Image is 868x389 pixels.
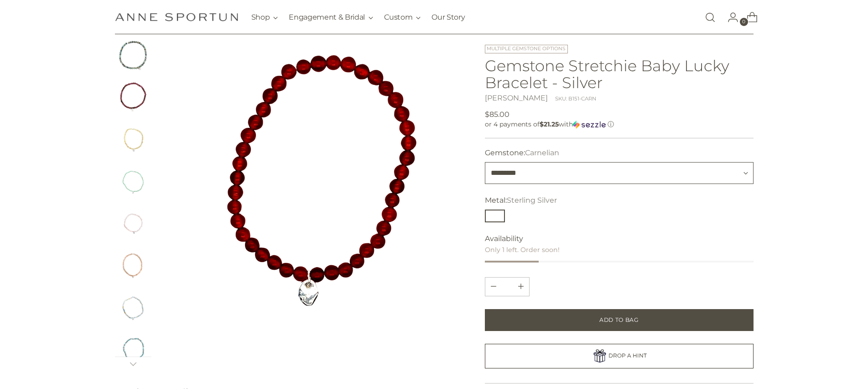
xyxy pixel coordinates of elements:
[485,109,509,120] span: $85.00
[485,195,557,206] label: Metal:
[251,7,278,27] button: Shop
[525,148,559,157] span: Carnelian
[485,210,505,222] button: Sterling Silver
[701,8,719,26] a: Open search modal
[485,57,753,91] h1: Gemstone Stretchie Baby Lucky Bracelet - Silver
[485,344,753,368] a: DROP A HINT
[739,8,758,26] a: Open cart modal
[115,79,151,116] button: Change image to image 2
[115,289,151,326] button: Change image to image 7
[115,121,151,158] button: Change image to image 3
[485,233,523,244] span: Availability
[115,331,151,368] button: Change image to image 8
[740,18,748,26] span: 0
[485,147,559,158] label: Gemstone:
[555,95,596,103] div: SKU: B151-CARN
[485,94,548,102] a: [PERSON_NAME]
[513,278,529,296] button: Subtract product quantity
[573,121,606,129] img: Sezzle
[485,120,753,129] div: or 4 payments of$21.25withSezzle Click to learn more about Sezzle
[599,316,639,324] span: Add to Bag
[485,246,560,254] span: Only 1 left. Order soon!
[115,13,238,21] a: Anne Sportun Fine Jewellery
[485,309,753,331] button: Add to Bag
[289,7,373,27] button: Engagement & Bridal
[115,205,151,242] button: Change image to image 5
[115,247,151,284] button: Change image to image 6
[485,120,753,129] div: or 4 payments of with
[540,120,559,128] span: $21.25
[164,37,457,330] img: Gemstone Stretchie Baby Lucky Bracelet - Silver
[507,196,557,205] span: Sterling Silver
[496,278,518,296] input: Product quantity
[608,352,647,359] span: DROP A HINT
[115,37,151,74] button: Change image to image 1
[720,8,738,26] a: Go to the account page
[115,163,151,200] button: Change image to image 4
[431,7,465,27] a: Our Story
[485,278,502,296] button: Add product quantity
[384,7,421,27] button: Custom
